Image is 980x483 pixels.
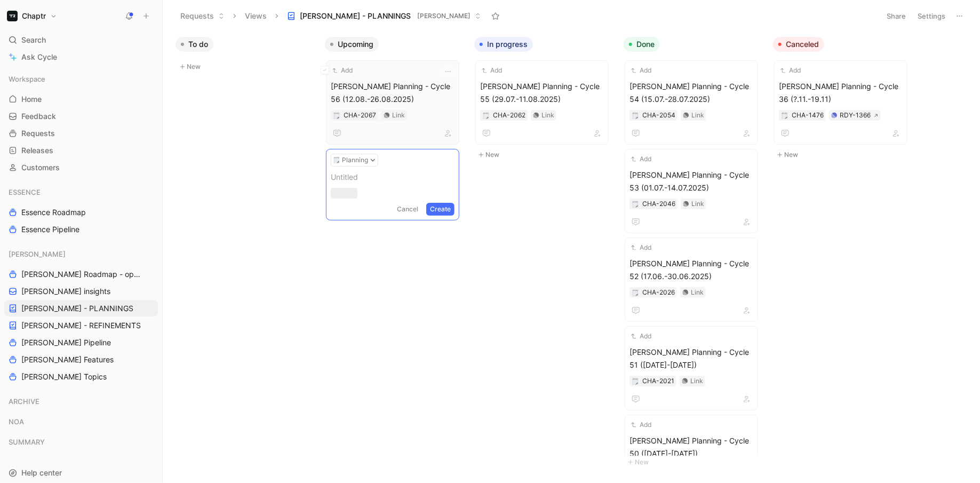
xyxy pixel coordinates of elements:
div: ESSENCE [4,184,158,200]
span: [PERSON_NAME] Planning - Cycle 50 ([DATE]-[DATE]) [630,434,753,460]
div: To doNew [171,32,321,78]
div: Link [691,287,704,298]
div: Upcoming🗒️PlanningUntitledCancelCreate [321,32,470,229]
a: Customers [4,160,158,176]
div: ARCHIVE [4,393,158,409]
span: Essence Pipeline [21,224,79,235]
div: Search [4,32,158,48]
a: [PERSON_NAME] - REFINEMENTS [4,318,158,334]
span: In progress [487,39,528,50]
span: Help center [21,468,62,477]
span: ARCHIVE [9,396,39,407]
button: Add [630,65,653,76]
button: Cancel [393,203,422,216]
span: [PERSON_NAME] Planning - Cycle 52 (17.06.-30.06.2025) [630,257,753,283]
div: NOA [4,414,158,430]
div: CHA-1476 [792,110,824,121]
button: Done [624,37,660,52]
img: 🗒️ [782,113,788,119]
button: 🗒️ [632,377,639,385]
img: Chaptr [7,11,18,21]
button: Add [779,65,802,76]
button: 🗒️Planning [331,154,378,167]
span: [PERSON_NAME] Planning - Cycle 55 (29.07.-11.08.2025) [480,80,604,106]
a: [PERSON_NAME] Features [4,352,158,368]
h1: Chaptr [22,11,46,21]
button: Add [630,242,653,253]
button: New [176,60,316,73]
div: Link [691,110,704,121]
button: 🗒️ [632,112,639,119]
span: [PERSON_NAME] Planning - Cycle 51 ([DATE]-[DATE]) [630,346,753,371]
button: In progress [474,37,533,52]
button: New [773,148,914,161]
button: Add [630,154,653,164]
button: Add [331,65,354,76]
div: Link [691,199,704,209]
button: 🗒️ [781,112,788,119]
span: Requests [21,128,55,139]
span: NOA [9,416,24,427]
div: [PERSON_NAME][PERSON_NAME] Roadmap - open items[PERSON_NAME] insights[PERSON_NAME] - PLANNINGS[PE... [4,246,158,385]
div: Link [392,110,405,121]
span: [PERSON_NAME] - PLANNINGS [300,11,411,21]
a: Add[PERSON_NAME] Planning - Cycle 52 (17.06.-30.06.2025)Link [625,237,758,322]
a: Releases [4,142,158,159]
span: [PERSON_NAME] Planning - Cycle 36 (?.11.-19.11) [779,80,903,106]
span: Search [21,34,46,46]
span: SUMMARY [9,437,45,447]
span: [PERSON_NAME] Pipeline [21,337,111,348]
div: 🗒️ [482,112,490,119]
a: Add[PERSON_NAME] Planning - Cycle 55 (29.07.-11.08.2025)Link [475,60,609,145]
span: [PERSON_NAME] Roadmap - open items [21,269,145,280]
img: 🗒️ [632,290,639,296]
a: Add[PERSON_NAME] Planning - Cycle 51 ([DATE]-[DATE])Link [625,326,758,410]
button: To do [176,37,213,52]
img: 🗒️ [632,113,639,119]
button: Add [630,419,653,430]
a: [PERSON_NAME] Topics [4,369,158,385]
a: [PERSON_NAME] - PLANNINGS [4,300,158,316]
img: 🗒️ [333,113,340,119]
a: Add[PERSON_NAME] Planning - Cycle 54 (15.07.-28.07.2025)Link [625,60,758,145]
button: 🗒️ [632,200,639,208]
span: Essence Roadmap [21,207,86,218]
span: To do [188,39,208,50]
a: Feedback [4,108,158,124]
div: Link [541,110,554,121]
button: New [624,456,764,469]
span: [PERSON_NAME] [9,249,66,259]
a: Requests [4,125,158,141]
div: [PERSON_NAME] [4,246,158,262]
img: 🗒️ [632,378,639,385]
div: SUMMARY [4,434,158,453]
span: Ask Cycle [21,51,57,64]
span: Workspace [9,74,45,84]
button: Views [240,8,272,24]
span: ESSENCE [9,187,41,197]
span: Feedback [21,111,56,122]
div: ARCHIVE [4,393,158,413]
span: [PERSON_NAME] - REFINEMENTS [21,320,141,331]
div: CHA-2026 [642,287,675,298]
a: Ask Cycle [4,49,158,65]
div: CHA-2067 [344,110,376,121]
button: New [474,148,615,161]
a: Essence Roadmap [4,204,158,220]
span: [PERSON_NAME] [417,11,471,21]
div: Workspace [4,71,158,87]
span: [PERSON_NAME] Planning - Cycle 54 (15.07.-28.07.2025) [630,80,753,106]
span: Releases [21,145,53,156]
div: DoneNew [619,32,769,474]
a: Essence Pipeline [4,221,158,237]
a: [PERSON_NAME] Pipeline [4,335,158,351]
div: In progressNew [470,32,619,167]
button: Settings [913,9,950,23]
div: CHA-2046 [642,199,675,209]
button: Create [426,203,455,216]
